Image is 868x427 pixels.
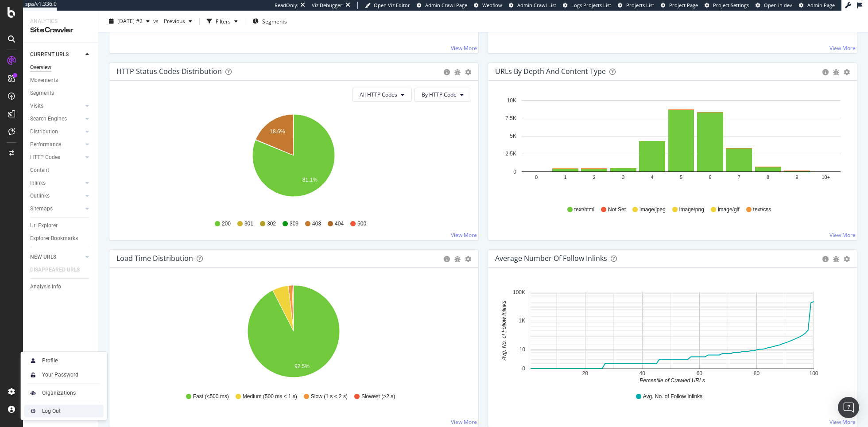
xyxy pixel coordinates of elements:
span: 302 [267,220,276,228]
div: Explorer Bookmarks [30,234,78,243]
a: Profile [24,354,104,367]
button: By HTTP Code [414,88,471,102]
span: By HTTP Code [422,91,457,98]
div: Content [30,166,49,175]
text: 92.5% [294,363,310,369]
a: Explorer Bookmarks [30,234,92,243]
div: HTTP Status Codes Distribution [116,67,222,76]
span: Webflow [482,2,502,8]
span: 404 [335,220,344,228]
text: 10 [519,346,526,353]
div: Average Number of Follow Inlinks [495,254,607,263]
text: 100K [513,289,525,295]
span: Project Page [669,2,698,8]
text: 4 [651,175,654,180]
div: gear [844,69,850,75]
a: Sitemaps [30,204,83,213]
a: Movements [30,76,92,85]
span: 403 [312,220,321,228]
div: gear [844,256,850,262]
a: View More [829,231,856,239]
a: Admin Crawl List [509,2,556,9]
a: Analysis Info [30,282,92,291]
span: Project Settings [713,2,749,8]
a: Log Out [24,405,104,417]
svg: A chart. [495,95,849,198]
text: 20 [582,370,588,377]
span: Slowest (>2 s) [361,393,395,400]
div: Open Intercom Messenger [838,397,859,418]
text: 2 [593,175,596,180]
div: Movements [30,76,58,85]
a: Distribution [30,127,83,136]
a: View More [451,231,477,239]
span: Medium (500 ms < 1 s) [243,393,297,400]
div: Analysis Info [30,282,61,291]
a: Url Explorer [30,221,92,230]
div: circle-info [444,69,450,75]
div: bug [454,69,461,75]
span: text/html [574,206,594,213]
img: AtrBVVRoAgWaAAAAAElFTkSuQmCC [28,388,39,398]
a: Logs Projects List [563,2,611,9]
span: Open Viz Editor [374,2,410,8]
div: bug [833,69,839,75]
text: 7 [738,175,740,180]
div: ReadOnly: [275,2,298,9]
a: Admin Crawl Page [417,2,467,9]
span: Avg. No. of Follow Inlinks [643,393,703,400]
div: Visits [30,101,43,111]
text: 0 [513,169,516,175]
text: 5 [680,175,682,180]
text: 1K [519,318,525,324]
text: 7.5K [505,115,516,121]
span: Previous [160,17,185,25]
img: tUVSALn78D46LlpAY8klYZqgKwTuBm2K29c6p1XQNDCsM0DgKSSoAXXevcAwljcHBINEg0LrUEktgcYYD5sVUphq1JigPmkfB... [28,369,39,380]
img: prfnF3csMXgAAAABJRU5ErkJggg== [28,406,39,416]
a: View More [451,44,477,52]
span: Admin Crawl List [517,2,556,8]
span: 500 [357,220,366,228]
a: Content [30,166,92,175]
a: CURRENT URLS [30,50,83,59]
a: Performance [30,140,83,149]
div: circle-info [444,256,450,262]
div: CURRENT URLS [30,50,69,59]
text: 10+ [821,175,830,180]
span: Slow (1 s < 2 s) [311,393,348,400]
div: NEW URLS [30,252,56,262]
svg: A chart. [116,282,471,384]
text: 18.6% [270,128,285,134]
span: Admin Page [807,2,835,8]
button: Previous [160,14,196,28]
text: 0 [535,175,538,180]
div: Load Time Distribution [116,254,193,263]
svg: A chart. [116,109,471,212]
div: gear [465,69,471,75]
a: Segments [30,89,92,98]
span: Admin Crawl Page [425,2,467,8]
a: Projects List [618,2,654,9]
div: Segments [30,89,54,98]
div: Inlinks [30,179,46,188]
div: Analytics [30,18,91,25]
div: Organizations [42,389,76,396]
div: Your Password [42,371,78,378]
span: Segments [262,17,287,25]
a: HTTP Codes [30,153,83,162]
a: Project Settings [705,2,749,9]
text: Avg. No. of Follow Inlinks [501,301,507,361]
div: bug [833,256,839,262]
text: 2.5K [505,151,516,157]
svg: A chart. [495,282,849,384]
button: Segments [249,14,291,28]
div: Search Engines [30,114,67,124]
text: 10K [507,97,516,104]
a: View More [829,44,856,52]
span: Fast (<500 ms) [193,393,229,400]
span: Open in dev [764,2,792,8]
div: gear [465,256,471,262]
